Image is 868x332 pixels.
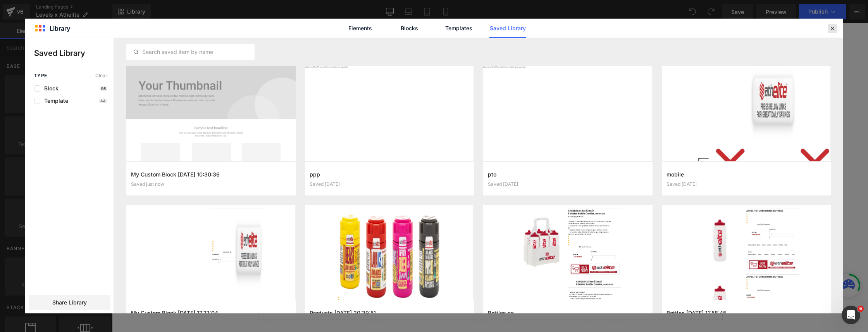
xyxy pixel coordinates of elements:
[488,170,648,178] h3: pto
[158,273,598,279] p: or Drag & Drop elements from left sidebar
[40,85,59,92] span: Block
[131,309,291,317] h3: My Custom Block [DATE] 17:12:04
[381,252,451,267] a: Add Single Section
[310,309,470,317] h3: Products [DATE] 20:39:51
[842,306,860,324] iframe: Intercom live chat
[34,47,114,59] p: Saved Library
[666,182,827,187] div: Saved [DATE]
[95,73,107,78] span: Clear
[488,182,648,187] div: Saved [DATE]
[99,99,107,103] p: 44
[666,170,827,178] h3: mobile
[342,19,379,38] a: Elements
[34,73,47,78] span: Type
[52,299,87,306] span: Share Library
[40,98,68,104] span: Template
[131,170,291,178] h3: My Custom Block [DATE] 10:30:36
[310,170,470,178] h3: ppp
[858,306,864,312] span: 6
[489,19,526,38] a: Saved Library
[488,309,648,317] h3: Bottles ca
[310,182,470,187] div: Saved [DATE]
[305,252,375,267] a: Explore Blocks
[100,86,107,91] p: 98
[666,309,827,317] h3: Bottles [DATE] 11:58:45
[391,19,428,38] a: Blocks
[127,47,254,57] input: Search saved item by name
[440,19,477,38] a: Templates
[131,182,291,187] div: Saved just now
